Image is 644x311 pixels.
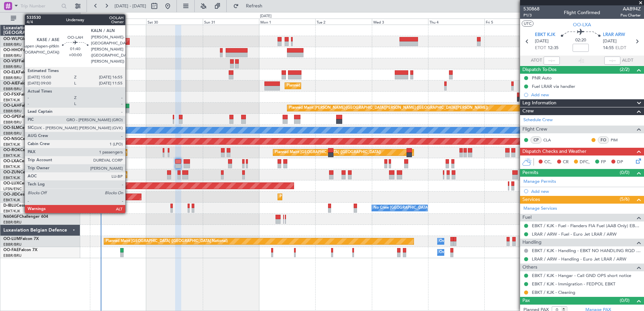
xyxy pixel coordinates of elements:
a: EBBR/BRU [3,109,22,114]
a: OO-LUXCessna Citation CJ4 [3,181,57,185]
a: EBKT / KJK - Hangar - Call GND OPS short notice [532,273,631,278]
a: OO-FAEFalcon 7X [3,248,37,252]
span: Dispatch Checks and Weather [522,148,586,155]
div: Owner Melsbroek Air Base [439,247,485,257]
div: PNR Auto [532,75,552,81]
a: EBBR/BRU [3,75,22,80]
div: Thu 4 [428,19,484,25]
div: Fuel LRAR via handler [532,83,575,89]
a: EBBR/BRU [3,53,22,58]
span: Fuel [522,214,532,221]
a: EBBR/BRU [3,131,22,136]
a: EBBR/BRU [3,242,22,247]
span: OO-NSG [3,137,20,141]
a: OO-NSGCessna Citation CJ4 [3,137,58,141]
span: LRAR ARW [603,32,625,38]
span: OO-HHO [3,48,21,52]
a: OO-AIEFalcon 7X [3,81,36,85]
a: EBBR/BRU [3,42,22,47]
span: OO-LAH [3,104,20,108]
span: Handling [522,239,542,246]
div: Wed 3 [372,19,428,25]
span: Pax [522,297,530,305]
div: Fri 29 [90,19,146,25]
a: OO-LXACessna Citation CJ4 [3,159,57,163]
a: OO-ZUNCessna Citation CJ4 [3,170,58,174]
span: All Aircraft [18,16,71,21]
a: EBKT/KJK [3,209,20,214]
div: Planned Maint Kortrijk-[GEOGRAPHIC_DATA] [108,170,187,180]
span: DFC, [580,159,590,166]
a: EBKT / KJK - Immigration - FEDPOL EBKT [532,281,615,287]
span: Refresh [240,4,268,8]
a: EBBR/BRU [3,87,22,92]
a: OO-LUMFalcon 7X [3,237,39,241]
span: CR [563,159,569,166]
input: --:-- [544,57,560,65]
a: EBKT / KJK - Fuel - Flanders FIA Fuel (AAB Only) EBKT / KJK [532,223,641,229]
div: Fri 5 [484,19,541,25]
span: DP [617,159,623,166]
span: ELDT [615,45,626,51]
a: OO-GPEFalcon 900EX EASy II [3,115,59,119]
a: OO-ROKCessna Citation CJ4 [3,148,58,152]
span: [DATE] - [DATE] [115,3,146,9]
span: 02:20 [575,37,586,44]
div: Tue 2 [315,19,372,25]
a: OO-FSXFalcon 7X [3,93,37,97]
span: Dispatch To-Dos [522,66,556,74]
a: EBBR/BRU [3,253,22,258]
span: ATOT [531,57,542,64]
a: EBKT/KJK [3,175,20,180]
a: OO-WLPGlobal 5500 [3,37,43,41]
div: [DATE] [82,13,93,19]
span: OO-SLM [3,126,20,130]
span: OO-FSX [3,93,19,97]
a: OO-HHOFalcon 8X [3,48,39,52]
a: Manage Permits [523,178,556,185]
span: 14:55 [603,45,614,51]
div: Planned Maint Kortrijk-[GEOGRAPHIC_DATA] [280,192,358,202]
a: EBKT/KJK [3,164,20,169]
span: EBKT KJK [535,32,555,38]
a: EBKT/KJK [3,98,20,103]
div: Planned Maint [GEOGRAPHIC_DATA] ([GEOGRAPHIC_DATA]) [287,81,393,91]
span: OO-GPE [3,115,19,119]
span: OO-ZUN [3,170,20,174]
div: Add new [531,188,641,194]
a: OO-VSFFalcon 8X [3,59,37,63]
span: P1/3 [523,12,540,18]
span: Leg Information [522,99,556,107]
span: Pos Charter [620,12,641,18]
a: EBBR/BRU [3,64,22,69]
span: OO-ELK [3,70,19,74]
a: D-IBLUCessna Citation M2 [3,204,53,208]
a: EBBR/BRU [3,120,22,125]
span: Services [522,196,540,204]
div: A/C Unavailable [GEOGRAPHIC_DATA]-[GEOGRAPHIC_DATA] [35,203,143,213]
span: OO-WLP [3,37,20,41]
div: Owner Melsbroek Air Base [439,236,485,246]
span: (5/6) [620,196,630,203]
span: N604GF [3,215,19,219]
div: Planned Maint [GEOGRAPHIC_DATA] ([GEOGRAPHIC_DATA] National) [106,236,228,246]
span: D-IBLU [3,204,17,208]
span: Permits [522,169,538,177]
div: Flight Confirmed [564,9,600,16]
div: FO [598,136,609,144]
a: EBKT/KJK [3,198,20,203]
span: 530868 [523,5,540,12]
span: (0/0) [620,297,630,304]
span: AAB94Z [620,5,641,12]
span: Others [522,264,537,271]
a: EBKT/KJK [3,153,20,158]
span: OO-JID [3,193,18,197]
div: Add new [531,92,641,98]
span: Flight Crew [522,126,547,133]
div: Planned Maint [PERSON_NAME]-[GEOGRAPHIC_DATA][PERSON_NAME] ([GEOGRAPHIC_DATA][PERSON_NAME]) [289,103,488,113]
a: OO-SLMCessna Citation XLS [3,126,57,130]
button: UTC [522,21,534,27]
span: OO-LXA [3,159,19,163]
span: [DATE] [603,38,617,45]
div: Sat 30 [146,19,202,25]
